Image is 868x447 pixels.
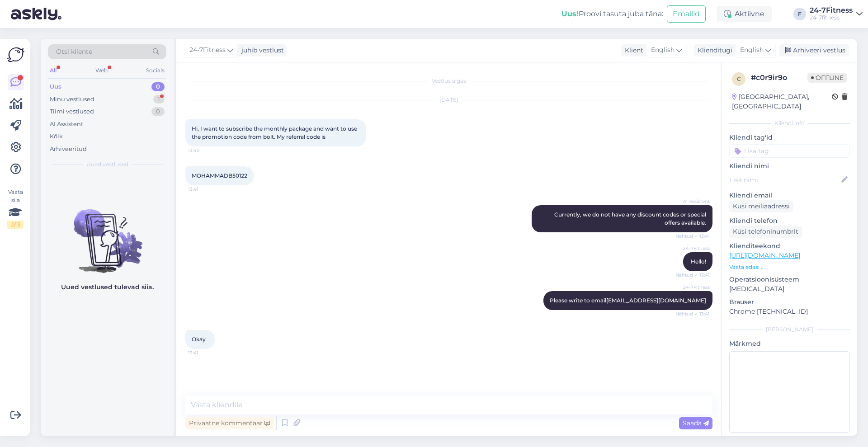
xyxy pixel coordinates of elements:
div: 2 / 3 [7,221,24,229]
span: Okay [192,336,206,343]
div: Klient [621,46,643,55]
div: AI Assistent [50,120,83,129]
span: Please write to email [550,297,706,304]
a: [URL][DOMAIN_NAME] [729,251,800,259]
p: Kliendi email [729,191,850,200]
p: Kliendi tag'id [729,133,850,142]
span: Currently, we do not have any discount codes or special offers available. [554,211,708,226]
p: Uued vestlused tulevad siia. [61,282,154,292]
div: Küsi telefoninumbrit [729,226,802,238]
div: Privaatne kommentaar [185,417,274,429]
div: juhib vestlust [238,46,284,55]
span: Nähtud ✓ 13:41 [675,272,710,278]
span: English [740,45,764,55]
div: Vaata siia [7,188,24,229]
div: Tiimi vestlused [50,107,94,116]
div: # c0r9ir9o [751,72,807,83]
span: Hello! [691,258,706,265]
div: Arhiveeri vestlus [779,44,849,56]
a: [EMAIL_ADDRESS][DOMAIN_NAME] [606,297,706,304]
div: 24-7fitness [810,14,853,21]
p: Kliendi nimi [729,161,850,171]
span: MOHAMMADB50122 [192,172,247,179]
div: Aktiivne [717,6,772,22]
div: Klienditugi [694,46,732,55]
b: Uus! [561,9,579,18]
div: Minu vestlused [50,95,94,104]
p: Chrome [TECHNICAL_ID] [729,307,850,316]
p: [MEDICAL_DATA] [729,284,850,294]
span: 24-7Fitness [676,245,710,252]
span: 24-7Fitness [189,45,226,55]
button: Emailid [667,5,706,23]
p: Operatsioonisüsteem [729,275,850,284]
span: c [737,75,741,82]
div: [PERSON_NAME] [729,325,850,334]
a: 24-7Fitness24-7fitness [810,7,863,21]
img: Askly Logo [7,46,24,63]
span: Nähtud ✓ 13:41 [675,233,710,240]
span: 24-7Fitness [676,284,710,291]
span: Offline [807,73,847,83]
div: [GEOGRAPHIC_DATA], [GEOGRAPHIC_DATA] [732,92,832,111]
div: 0 [151,82,165,91]
span: Otsi kliente [56,47,92,56]
p: Vaata edasi ... [729,263,850,271]
div: Socials [144,65,166,76]
p: Klienditeekond [729,241,850,251]
img: No chats [41,193,174,274]
span: AI Assistent [676,198,710,205]
input: Lisa nimi [730,175,840,185]
span: English [651,45,675,55]
div: F [793,8,806,20]
div: Arhiveeritud [50,145,87,154]
div: Vestlus algas [185,77,712,85]
div: Kliendi info [729,119,850,127]
div: 1 [153,95,165,104]
span: Hi, I want to subscribe the monthly package and want to use the promotion code from bolt. My refe... [192,125,359,140]
p: Märkmed [729,339,850,348]
div: Uus [50,82,61,91]
div: Kõik [50,132,63,141]
div: Küsi meiliaadressi [729,200,793,212]
span: 13:40 [188,147,222,154]
p: Brauser [729,297,850,307]
div: Web [94,65,109,76]
span: 13:41 [188,349,222,356]
p: Kliendi telefon [729,216,850,226]
span: Nähtud ✓ 13:41 [675,311,710,317]
input: Lisa tag [729,144,850,158]
div: 0 [151,107,165,116]
div: Proovi tasuta juba täna: [561,9,663,19]
div: 24-7Fitness [810,7,853,14]
span: Saada [683,419,709,427]
div: All [48,65,58,76]
div: [DATE] [185,96,712,104]
span: 13:41 [188,186,222,193]
span: Uued vestlused [86,160,128,169]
